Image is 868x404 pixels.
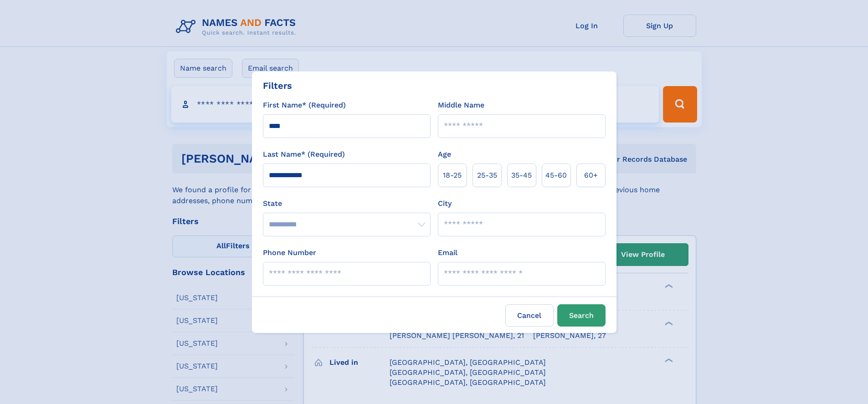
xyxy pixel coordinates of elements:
span: 18‑25 [443,170,462,181]
span: 25‑35 [477,170,497,181]
span: 45‑60 [545,170,567,181]
label: Cancel [505,304,554,327]
label: Last Name* (Required) [263,149,345,160]
label: Phone Number [263,247,316,258]
span: 35‑45 [511,170,532,181]
label: First Name* (Required) [263,100,346,111]
div: Filters [263,79,292,92]
label: Email [438,247,457,258]
span: 60+ [584,170,598,181]
button: Search [557,304,606,327]
label: Age [438,149,451,160]
label: Middle Name [438,100,484,111]
label: City [438,198,452,209]
label: State [263,198,431,209]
